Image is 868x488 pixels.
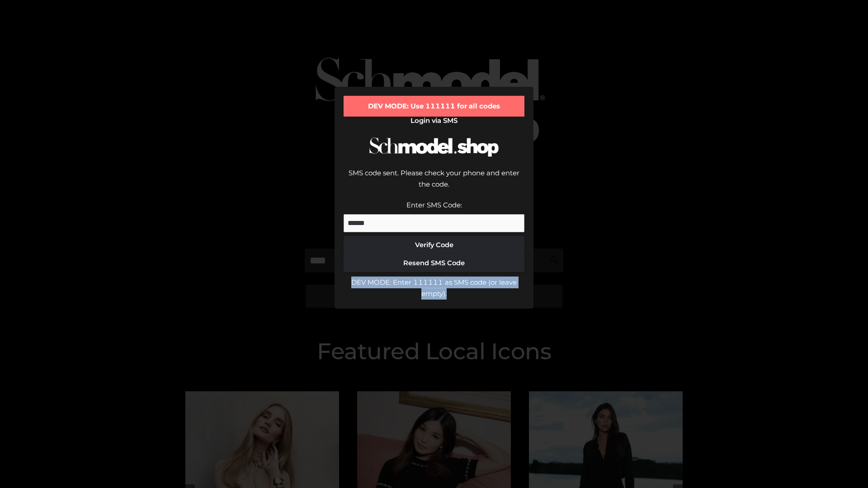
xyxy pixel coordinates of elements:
button: Resend SMS Code [344,254,524,272]
div: DEV MODE: Enter 111111 as SMS code (or leave empty). [344,277,524,300]
div: DEV MODE: Use 111111 for all codes [344,96,524,117]
label: Enter SMS Code: [406,201,462,209]
h2: Login via SMS [344,117,524,125]
img: Schmodel Logo [366,129,502,165]
button: Verify Code [344,236,524,254]
div: SMS code sent. Please check your phone and enter the code. [344,167,524,199]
